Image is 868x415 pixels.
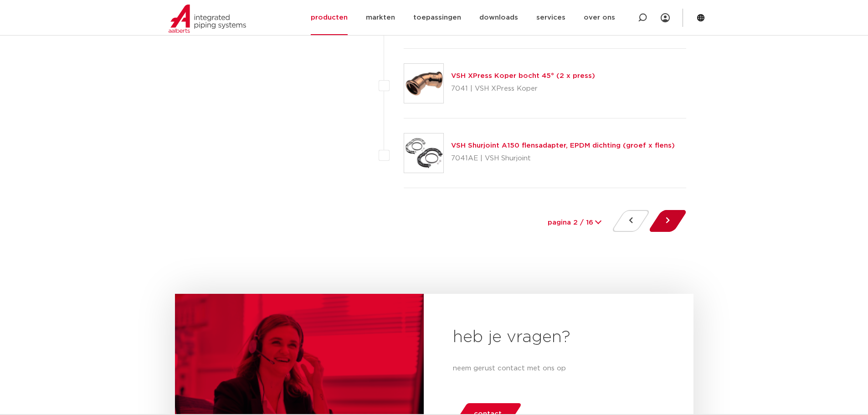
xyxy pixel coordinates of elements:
[451,72,595,79] a: VSH XPress Koper bocht 45° (2 x press)
[404,133,443,173] img: Thumbnail for VSH Shurjoint A150 flensadapter, EPDM dichting (groef x flens)
[451,142,675,149] a: VSH Shurjoint A150 flensadapter, EPDM dichting (groef x flens)
[661,8,670,28] div: my IPS
[453,363,664,374] p: neem gerust contact met ons op
[453,327,664,348] h2: heb je vragen?
[451,151,675,166] p: 7041AE | VSH Shurjoint
[451,82,595,96] p: 7041 | VSH XPress Koper
[404,64,443,103] img: Thumbnail for VSH XPress Koper bocht 45° (2 x press)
